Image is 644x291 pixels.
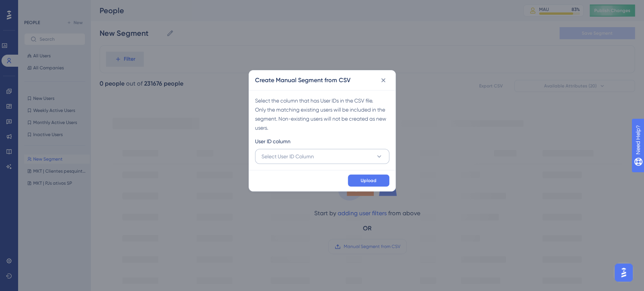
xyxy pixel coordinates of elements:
span: Upload [361,178,377,184]
div: Select the column that has User IDs in the CSV file. Only the matching existing users will be inc... [255,96,389,132]
span: User ID column [255,137,290,146]
span: Need Help? [18,2,47,11]
h2: Create Manual Segment from CSV [255,76,350,85]
span: Select User ID Column [261,152,314,161]
iframe: UserGuiding AI Assistant Launcher [612,261,635,284]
